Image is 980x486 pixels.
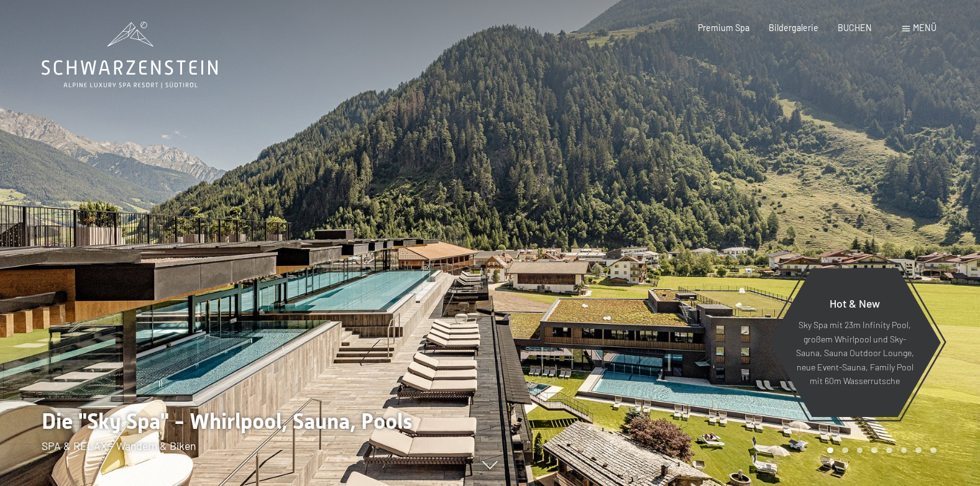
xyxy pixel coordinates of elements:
div: Carousel Page 2 [842,447,848,454]
div: Carousel Page 5 [886,447,892,454]
div: Carousel Page 8 [930,447,936,454]
div: Carousel Page 4 [871,447,877,454]
p: Sky Spa mit 23m Infinity Pool, großem Whirlpool und Sky-Sauna, Sauna Outdoor Lounge, neue Event-S... [795,318,914,388]
a: Hot & New Sky Spa mit 23m Infinity Pool, großem Whirlpool und Sky-Sauna, Sauna Outdoor Lounge, ne... [768,267,941,418]
a: Premium Spa [698,22,749,33]
div: Carousel Pagination [823,447,936,454]
a: BUCHEN [838,22,872,33]
div: Carousel Page 1 (Current Slide) [827,447,833,454]
div: Carousel Page 3 [857,447,863,454]
div: Carousel Page 7 [915,447,922,454]
div: Carousel Page 6 [901,447,907,454]
span: Menü [913,22,936,33]
a: Bildergalerie [769,22,818,33]
span: Hot & New [830,296,880,310]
